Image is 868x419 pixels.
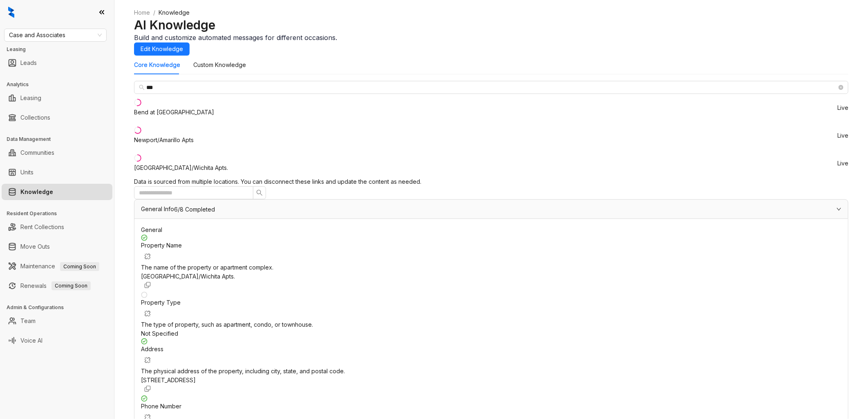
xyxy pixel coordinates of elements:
div: [GEOGRAPHIC_DATA]/Wichita Apts. [134,163,228,172]
li: Knowledge [2,184,112,200]
h3: Data Management [7,136,114,143]
div: The type of property, such as apartment, condo, or townhouse. [141,320,841,329]
li: / [153,8,155,17]
span: expanded [837,207,841,212]
a: Collections [20,109,50,126]
button: Edit Knowledge [134,42,190,56]
div: Property Type [141,298,841,320]
span: Edit Knowledge [141,45,183,53]
a: Move Outs [20,238,50,255]
div: General Info6/8 Completed [134,200,848,218]
div: Data is sourced from multiple locations. You can disconnect these links and update the content as... [134,177,848,186]
span: Live [837,160,848,166]
a: Leasing [20,90,41,106]
span: close-circle [839,85,843,90]
div: Build and customize automated messages for different occasions. [134,33,848,42]
span: 6/8 Completed [174,207,215,212]
div: [STREET_ADDRESS] [141,376,841,385]
div: Custom Knowledge [193,60,246,69]
span: Knowledge [159,9,190,16]
span: search [256,189,263,196]
div: Address [141,345,841,367]
span: General Info [141,205,174,212]
h3: Leasing [7,46,114,53]
a: Rent Collections [20,219,64,235]
a: Team [20,313,36,329]
a: Leads [20,55,37,71]
h3: Resident Operations [7,210,114,217]
div: Property Name [141,241,841,263]
a: Voice AI [20,332,43,349]
li: Voice AI [2,332,112,349]
a: Home [132,8,152,17]
span: Coming Soon [60,262,99,271]
span: Case and Associates [9,29,102,41]
div: Bend at [GEOGRAPHIC_DATA] [134,108,214,117]
li: Communities [2,145,112,161]
div: Core Knowledge [134,60,180,69]
h2: AI Knowledge [134,17,848,33]
li: Maintenance [2,258,112,274]
li: Collections [2,109,112,126]
span: Live [837,133,848,138]
div: The physical address of the property, including city, state, and postal code. [141,367,841,376]
li: Units [2,164,112,181]
a: RenewalsComing Soon [20,278,91,294]
div: Newport/Amarillo Apts [134,136,194,145]
li: Move Outs [2,238,112,255]
span: search [139,85,145,90]
li: Team [2,313,112,329]
a: Communities [20,145,54,161]
div: Not Specified [141,329,841,338]
a: Units [20,164,34,181]
span: General [141,226,162,233]
li: Leasing [2,90,112,106]
h3: Admin & Configurations [7,304,114,311]
a: Knowledge [20,184,53,200]
span: Coming Soon [51,281,91,290]
li: Renewals [2,278,112,294]
span: [GEOGRAPHIC_DATA]/Wichita Apts. [141,273,235,280]
li: Rent Collections [2,219,112,235]
div: The name of the property or apartment complex. [141,263,841,272]
h3: Analytics [7,81,114,88]
li: Leads [2,55,112,71]
span: Live [837,105,848,111]
img: logo [8,7,14,18]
